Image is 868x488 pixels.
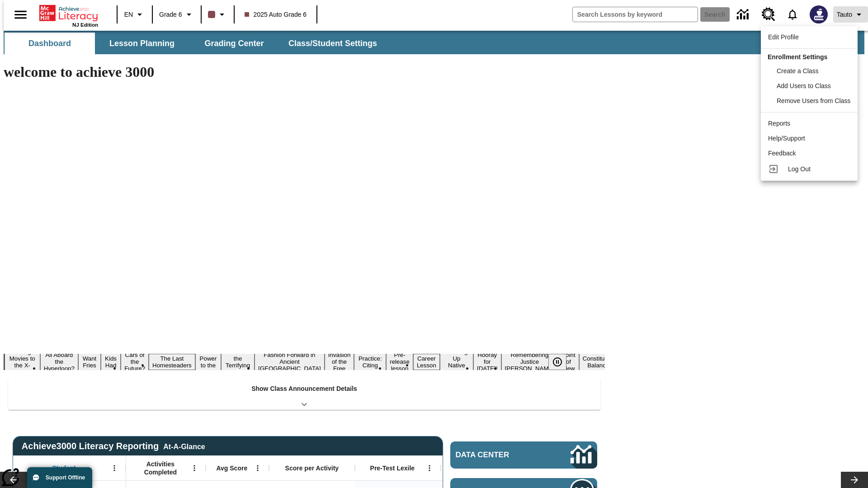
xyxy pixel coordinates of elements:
span: Feedback [768,150,796,157]
span: Edit Profile [768,33,799,41]
span: Add Users to Class [777,82,831,89]
span: Enrollment Settings [768,53,827,61]
span: Reports [768,120,790,127]
span: Remove Users from Class [777,97,850,104]
span: Log Out [788,165,811,173]
span: Create a Class [777,67,819,75]
span: Help/Support [768,135,805,142]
